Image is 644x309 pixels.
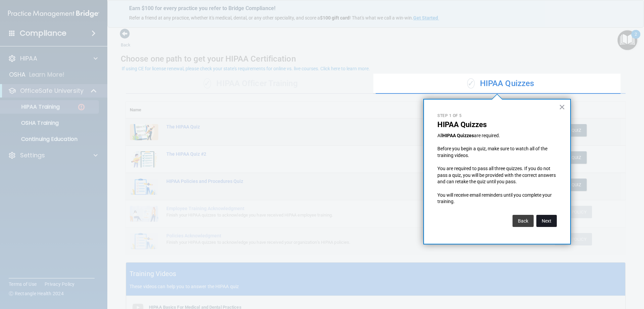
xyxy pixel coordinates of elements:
[437,133,442,138] span: All
[437,146,557,159] p: Before you begin a quiz, make sure to watch all of the training videos.
[467,78,475,88] span: ✓
[437,113,557,119] p: Step 1 of 5
[437,165,557,185] p: You are required to pass all three quizzes. If you do not pass a quiz, you will be provided with ...
[437,192,557,205] p: You will receive email reminders until you complete your training.
[442,133,474,138] strong: HIPAA Quizzes
[559,102,565,112] button: Close
[376,74,626,94] div: HIPAA Quizzes
[513,215,534,227] button: Back
[474,133,500,138] span: are required.
[437,120,557,129] p: HIPAA Quizzes
[536,215,557,227] button: Next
